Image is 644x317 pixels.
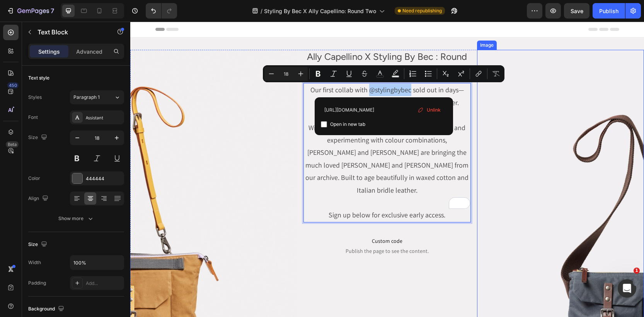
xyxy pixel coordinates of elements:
span: Need republishing [402,7,442,14]
p: With a shared love of dressing up for the everyday and experimenting with colour combinations, [P... [174,100,339,200]
button: Paragraph 1 [70,90,124,104]
span: 1 [634,268,640,274]
div: Align [28,193,50,204]
div: Font [28,114,38,121]
p: 7 [51,6,54,15]
p: Settings [38,47,60,56]
iframe: Intercom live chat [618,279,636,298]
div: 444444 [86,175,122,182]
div: Editor contextual toolbar [263,65,504,82]
input: Paste link here [321,103,447,116]
iframe: To enrich screen reader interactions, please activate Accessibility in Grammarly extension settings [130,22,644,317]
span: Styling By Bec X Ally Capellino: Round Two [264,7,376,15]
button: 7 [3,3,58,19]
button: Show more [28,212,124,225]
div: Beta [6,141,19,147]
div: Show more [58,215,94,222]
p: Ally Capellino X Styling By Bec : Round Two [174,29,339,53]
p: Our first collab with @stylingbybec sold out in days—now we’re back with two bags, bigger and bol... [174,62,339,87]
p: Advanced [76,47,102,56]
p: Text Block [37,27,103,37]
div: Assistant [86,114,122,121]
div: Background [28,304,66,314]
div: 450 [7,82,19,88]
div: Styles [28,94,42,101]
div: Image [348,20,365,27]
input: Auto [70,256,124,270]
span: Save [571,8,583,14]
button: Publish [593,3,625,19]
div: Size [28,132,49,143]
span: Publish the page to see the content. [173,225,340,233]
h2: Rich Text Editor. Editing area: main [173,28,340,54]
span: Paragraph 1 [73,94,100,101]
div: Padding [28,280,46,286]
div: Add... [86,280,122,287]
span: Unlink [427,106,441,114]
div: Publish [599,7,618,15]
div: Width [28,259,41,266]
div: Size [28,239,49,250]
div: Undo/Redo [146,3,177,19]
span: Custom code [173,215,340,224]
div: Color [28,175,40,182]
button: Save [564,3,589,19]
div: Text style [28,75,49,81]
div: Rich Text Editor. Editing area: main [173,61,340,200]
span: Open in new tab [330,120,365,129]
span: / [261,7,262,15]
